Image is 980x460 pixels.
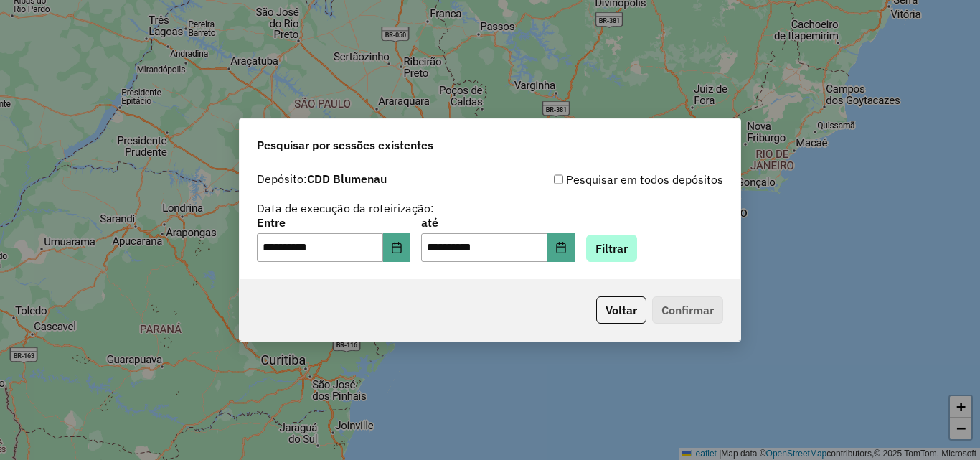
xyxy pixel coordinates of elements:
[586,235,637,262] button: Filtrar
[596,296,646,324] button: Voltar
[383,233,410,262] button: Choose Date
[421,214,574,231] label: até
[490,171,723,188] div: Pesquisar em todos depósitos
[547,233,575,262] button: Choose Date
[257,214,410,231] label: Entre
[257,200,434,217] label: Data de execução da roteirização:
[307,172,387,186] strong: CDD Blumenau
[257,136,433,154] span: Pesquisar por sessões existentes
[257,170,387,187] label: Depósito:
